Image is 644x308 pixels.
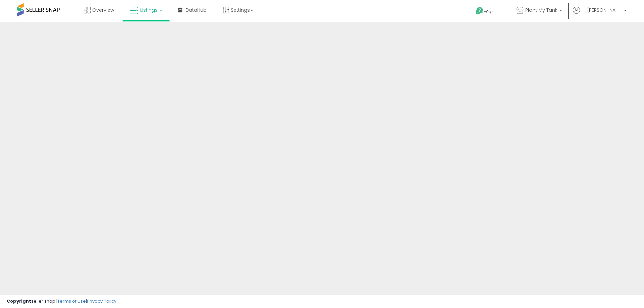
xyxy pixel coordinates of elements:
[7,298,116,305] div: seller snap | |
[140,7,158,13] span: Listings
[7,298,31,304] strong: Copyright
[470,2,506,22] a: Help
[92,7,114,13] span: Overview
[573,7,627,22] a: Hi [PERSON_NAME]
[582,7,622,13] span: Hi [PERSON_NAME]
[475,7,484,15] i: Get Help
[525,7,557,13] span: Plant My Tank
[185,7,207,13] span: DataHub
[87,298,116,304] a: Privacy Policy
[484,9,493,14] span: Help
[57,298,86,304] a: Terms of Use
